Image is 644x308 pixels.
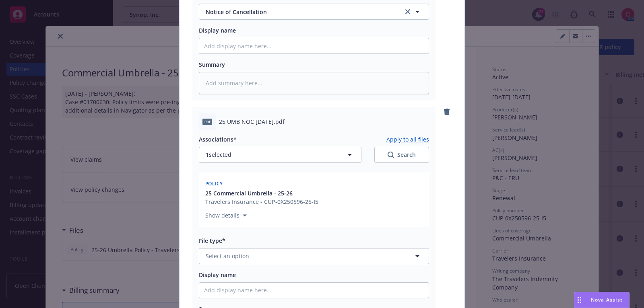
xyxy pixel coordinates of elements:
div: Drag to move [574,292,584,308]
button: Select an option [199,248,429,264]
span: File type* [199,237,225,244]
span: Select an option [206,252,249,260]
span: Nova Assist [591,296,623,303]
button: Nova Assist [574,292,630,308]
span: Display name [199,271,236,279]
